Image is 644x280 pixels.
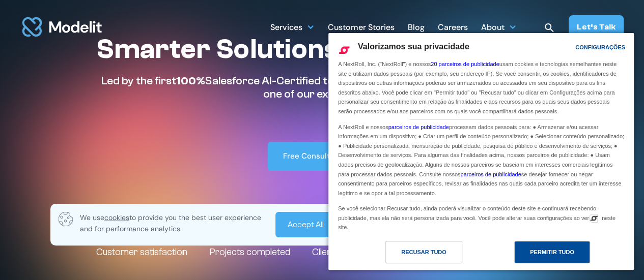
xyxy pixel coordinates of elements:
[176,74,205,87] span: 100%
[312,246,424,258] p: Clients extend engagement
[408,17,425,37] a: Blog
[328,18,395,38] div: Customer Stories
[388,124,449,130] a: parceiros de publicidade
[569,15,624,39] a: Let’s Talk
[268,142,377,171] a: Free Consultation
[328,17,395,37] a: Customer Stories
[481,17,517,37] div: About
[80,212,268,234] p: We use to provide you the best user experience and for performance analytics.
[336,201,626,233] div: Se você selecionar Recusar tudo, ainda poderá visualizar o conteúdo deste site e continuará receb...
[96,74,525,101] p: Led by the first Salesforce AI-Certified team. Schedule a free consultation with one of our experts.
[460,171,521,177] a: parceiros de publicidade
[481,241,628,268] a: Permitir Tudo
[283,151,348,162] div: Free Consultation
[336,58,626,117] div: A NextRoll, Inc. ("NextRoll") e nossos usam cookies e tecnologias semelhantes neste site e utiliz...
[431,61,499,67] a: 20 parceiros de publicidade
[481,18,505,38] div: About
[401,246,446,258] div: Recusar tudo
[210,246,290,258] p: Projects completed
[358,42,469,51] span: Valorizamos sua privacidade
[408,18,425,38] div: Blog
[96,246,187,258] p: Customer satisfaction
[530,246,574,258] div: Permitir Tudo
[334,241,481,268] a: Recusar tudo
[575,42,625,53] div: Configurações
[270,18,302,38] div: Services
[104,213,129,222] span: cookies
[577,21,615,33] div: Let’s Talk
[438,18,468,38] div: Careers
[275,212,336,237] a: Accept All
[20,11,104,43] a: home
[20,11,104,43] img: modelit logo
[336,120,626,199] div: A NextRoll e nossos processam dados pessoais para: ● Armazenar e/ou acessar informações em um dis...
[557,39,582,58] a: Configurações
[438,17,468,37] a: Careers
[270,17,315,37] div: Services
